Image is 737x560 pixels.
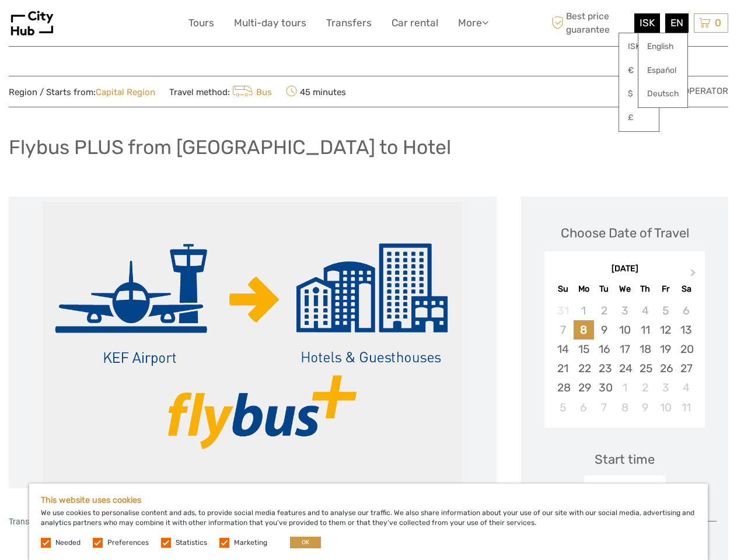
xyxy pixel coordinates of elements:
[326,15,372,32] a: Transfers
[614,339,635,359] div: Choose Wednesday, September 17th, 2025
[655,281,676,297] div: Fr
[655,320,676,339] div: Choose Friday, September 12th, 2025
[665,13,689,33] div: EN
[458,15,488,32] a: More
[713,17,723,29] span: 0
[230,87,272,97] a: Bus
[553,359,573,378] div: Choose Sunday, September 21st, 2025
[553,281,573,297] div: Su
[676,398,696,417] div: Choose Saturday, October 11th, 2025
[614,359,635,378] div: Choose Wednesday, September 24th, 2025
[619,83,659,104] a: $
[676,359,696,378] div: Choose Saturday, September 27th, 2025
[655,359,676,378] div: Choose Friday, September 26th, 2025
[614,281,635,297] div: We
[614,301,635,320] div: Not available Wednesday, September 3rd, 2025
[614,378,635,397] div: Choose Wednesday, October 1st, 2025
[553,398,573,417] div: Choose Sunday, October 5th, 2025
[544,263,705,275] div: [DATE]
[638,36,687,57] a: English
[176,538,207,548] label: Statistics
[594,301,614,320] div: Not available Tuesday, September 2nd, 2025
[107,538,149,548] label: Preferences
[594,378,614,397] div: Choose Tuesday, September 30th, 2025
[655,378,676,397] div: Choose Friday, October 3rd, 2025
[594,281,614,297] div: Tu
[574,320,594,339] div: Choose Monday, September 8th, 2025
[188,15,214,32] a: Tours
[549,10,631,36] span: Best price guarantee
[9,86,155,99] span: Region / Starts from:
[685,266,704,285] button: Next Month
[29,484,708,560] div: We use cookies to personalise content and ads, to provide social media features and to analyse ou...
[9,135,451,159] h1: Flybus PLUS from [GEOGRAPHIC_DATA] to Hotel
[574,398,594,417] div: Choose Monday, October 6th, 2025
[43,202,463,482] img: a771a4b2aca44685afd228bf32f054e4_main_slider.png
[614,398,635,417] div: Choose Wednesday, October 8th, 2025
[594,398,614,417] div: Choose Tuesday, October 7th, 2025
[574,378,594,397] div: Choose Monday, September 29th, 2025
[16,20,132,30] p: We're away right now. Please check back later!
[594,320,614,339] div: Choose Tuesday, September 9th, 2025
[676,339,696,359] div: Choose Saturday, September 20th, 2025
[574,359,594,378] div: Choose Monday, September 22nd, 2025
[676,320,696,339] div: Choose Saturday, September 13th, 2025
[635,339,655,359] div: Choose Thursday, September 18th, 2025
[635,359,655,378] div: Choose Thursday, September 25th, 2025
[655,398,676,417] div: Choose Friday, October 10th, 2025
[553,320,573,339] div: Not available Sunday, September 7th, 2025
[55,538,81,548] label: Needed
[676,301,696,320] div: Not available Saturday, September 6th, 2025
[614,320,635,339] div: Choose Wednesday, September 10th, 2025
[96,87,155,97] a: Capital Region
[553,301,573,320] div: Not available Sunday, August 31st, 2025
[655,301,676,320] div: Not available Friday, September 5th, 2025
[134,18,148,32] button: Open LiveChat chat widget
[619,60,659,81] a: €
[574,281,594,297] div: Mo
[584,475,666,502] div: Open ticket
[169,83,272,100] span: Travel method:
[234,538,267,548] label: Marketing
[392,15,438,32] a: Car rental
[595,450,655,468] div: Start time
[635,378,655,397] div: Choose Thursday, October 2nd, 2025
[286,83,346,100] span: 45 minutes
[635,301,655,320] div: Not available Thursday, September 4th, 2025
[553,378,573,397] div: Choose Sunday, September 28th, 2025
[619,107,659,128] a: £
[594,339,614,359] div: Choose Tuesday, September 16th, 2025
[574,339,594,359] div: Choose Monday, September 15th, 2025
[548,301,701,417] div: month 2025-09
[640,17,655,29] span: ISK
[561,224,689,242] div: Choose Date of Travel
[676,281,696,297] div: Sa
[635,281,655,297] div: Th
[553,339,573,359] div: Choose Sunday, September 14th, 2025
[619,36,659,57] a: ISK
[574,301,594,320] div: Not available Monday, September 1st, 2025
[635,398,655,417] div: Choose Thursday, October 9th, 2025
[9,9,56,37] img: 3076-8a80fb3d-a3cf-4f79-9a3d-dd183d103082_logo_small.png
[9,517,259,526] span: Transfer from [GEOGRAPHIC_DATA] to
[638,60,687,81] a: Español
[290,537,321,548] button: OK
[638,83,687,104] a: Deutsch
[655,339,676,359] div: Choose Friday, September 19th, 2025
[41,495,696,505] h5: This website uses cookies
[594,359,614,378] div: Choose Tuesday, September 23rd, 2025
[635,320,655,339] div: Choose Thursday, September 11th, 2025
[676,378,696,397] div: Choose Saturday, October 4th, 2025
[234,15,306,32] a: Multi-day tours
